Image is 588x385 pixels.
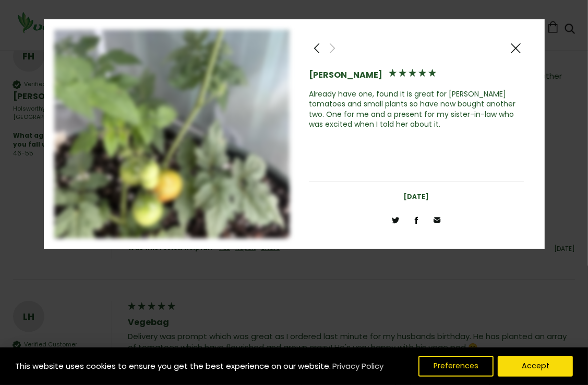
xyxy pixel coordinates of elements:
div: [PERSON_NAME] [309,69,382,81]
button: Accept [498,356,573,377]
div: [DATE] [309,192,524,201]
div: Close [508,40,524,56]
div: Share Review on Facebook [409,212,424,227]
div: Already have one, found it is great for [PERSON_NAME] tomatoes and small plants so have now bough... [309,89,524,130]
div: Next Review [325,40,340,56]
a: Privacy Policy (opens in a new tab) [331,357,385,376]
a: Share Review via Email [429,212,445,227]
button: Preferences [418,356,494,377]
div: 5 star rating [388,68,437,81]
div: Previous Review [309,40,325,56]
img: Review Image - Vegebag [54,30,290,238]
div: Share Review on Twitter [388,212,403,227]
span: This website uses cookies to ensure you get the best experience on our website. [15,360,331,371]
